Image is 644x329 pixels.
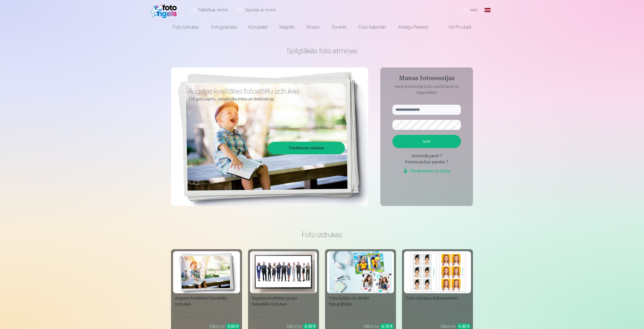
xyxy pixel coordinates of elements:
a: Magnēti [273,20,301,34]
h3: Foto izdrukas [175,230,469,239]
img: Foto kolāža no divām fotogrāfijām [329,251,392,293]
div: Foto kolāža no divām fotogrāfijām [327,295,394,307]
img: Foto izdrukas dokumentiem [406,251,469,293]
a: Pasūtīšanas sākšana [269,142,344,154]
div: Augstas kvalitātes grupu fotoattēlu izdrukas [250,295,317,307]
a: Komplekti [243,20,273,34]
div: Fotosesija bez paroles ? [392,159,461,165]
a: Foto kalendāri [352,20,392,34]
img: Augstas kvalitātes fotoattēlu izdrukas [175,251,238,293]
a: Krūzes [301,20,326,34]
a: Pierakstieties ar selfiju [403,168,450,174]
div: 210 gsm papīrs, piesātināta krāsa un detalizācija [173,309,240,319]
a: Foto izdrukas [167,20,205,34]
div: Foto izdrukas dokumentiem [404,295,471,301]
a: Suvenīri [326,20,352,34]
a: Fotogrāmata [205,20,243,34]
a: Atslēgu piekariņi [392,20,434,34]
div: Augstas kvalitātes fotoattēlu izdrukas [173,295,240,307]
div: Universālas foto izdrukas dokumentiem (6 fotogrāfijas) [404,303,471,319]
div: [DEMOGRAPHIC_DATA] neaizmirstami mirkļi vienā skaistā bildē [327,309,394,319]
div: Spilgtas krāsas uz Fuji Film Crystal fotopapīra [250,309,317,319]
div: Aizmirsāt paroli ? [392,153,461,159]
img: Augstas kvalitātes grupu fotoattēlu izdrukas [252,251,315,293]
p: 210 gsm papīrs, piesātināta krāsa un detalizācija [188,96,341,103]
h3: Augstas kvalitātes fotoattēlu izdrukas [188,87,341,96]
a: Visi produkti [434,20,477,34]
img: /fa1 [150,2,179,18]
button: Ieiet [392,135,461,148]
h4: Manas fotosessijas [387,75,466,84]
p: Ieeja fotostudijā bilžu pasūtīšanai un lejupielādei [387,84,466,96]
h1: Spilgtākās foto atmiņas [171,46,473,55]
